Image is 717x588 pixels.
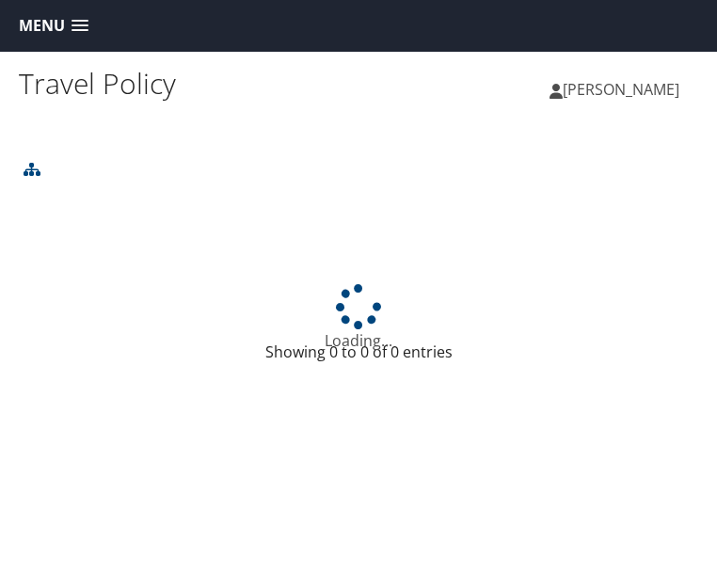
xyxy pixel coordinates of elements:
[19,64,358,103] h1: Travel Policy
[19,17,65,35] span: Menu
[19,284,698,352] div: Loading...
[9,10,98,41] a: Menu
[33,341,684,373] div: Showing 0 to 0 of 0 entries
[550,61,698,118] a: [PERSON_NAME]
[563,79,679,100] span: [PERSON_NAME]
